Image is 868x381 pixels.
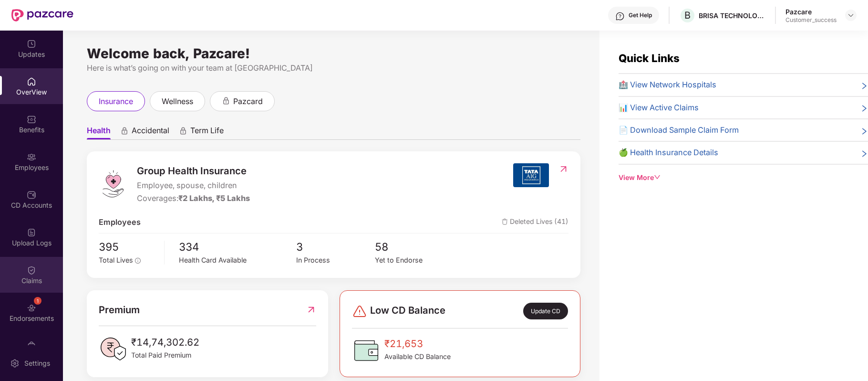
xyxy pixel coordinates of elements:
div: animation [179,127,187,135]
div: animation [120,127,129,135]
img: svg+xml;base64,PHN2ZyBpZD0iSG9tZSIgeG1sbnM9Imh0dHA6Ly93d3cudzMub3JnLzIwMDAvc3ZnIiB3aWR0aD0iMjAiIG... [27,77,36,86]
div: Health Card Available [179,255,296,266]
img: svg+xml;base64,PHN2ZyBpZD0iQmVuZWZpdHMiIHhtbG5zPSJodHRwOi8vd3d3LnczLm9yZy8yMDAwL3N2ZyIgd2lkdGg9Ij... [27,115,36,124]
span: Available CD Balance [384,351,451,362]
span: Employee, spouse, children [137,180,250,191]
span: Group Health Insurance [137,163,250,179]
div: Welcome back, Pazcare! [87,50,580,57]
span: Total Lives [99,256,133,264]
img: svg+xml;base64,PHN2ZyBpZD0iQ2xhaW0iIHhtbG5zPSJodHRwOi8vd3d3LnczLm9yZy8yMDAwL3N2ZyIgd2lkdGg9IjIwIi... [27,265,36,275]
span: ₹2 Lakhs, ₹5 Lakhs [178,193,250,203]
span: ₹14,74,302.62 [131,335,199,350]
span: wellness [162,95,193,107]
div: BRISA TECHNOLOGIES PRIVATE LIMITED [699,11,765,20]
img: svg+xml;base64,PHN2ZyBpZD0iSGVscC0zMngzMiIgeG1sbnM9Imh0dHA6Ly93d3cudzMub3JnLzIwMDAvc3ZnIiB3aWR0aD... [615,11,625,21]
span: down [654,174,661,180]
span: insurance [99,95,133,107]
span: 📊 View Active Claims [619,102,699,114]
img: RedirectIcon [558,164,568,174]
img: svg+xml;base64,PHN2ZyBpZD0iRGFuZ2VyLTMyeDMyIiB4bWxucz0iaHR0cDovL3d3dy53My5vcmcvMjAwMC9zdmciIHdpZH... [352,304,367,319]
span: Employees [99,216,141,228]
span: pazcard [233,95,263,107]
img: logo [99,169,127,198]
div: Get Help [629,11,652,19]
img: svg+xml;base64,PHN2ZyBpZD0iQ0RfQWNjb3VudHMiIGRhdGEtbmFtZT0iQ0QgQWNjb3VudHMiIHhtbG5zPSJodHRwOi8vd3... [27,190,36,200]
span: 📄 Download Sample Claim Form [619,124,739,136]
span: Health [87,126,111,139]
div: Customer_success [785,16,837,24]
div: Here is what’s going on with your team at [GEOGRAPHIC_DATA] [87,62,580,74]
span: B [684,10,691,21]
div: Update CD [523,303,568,319]
span: 🍏 Health Insurance Details [619,147,718,159]
span: info-circle [135,258,141,264]
img: PaidPremiumIcon [99,335,127,363]
span: right [860,126,868,136]
span: Accidental [132,126,169,139]
div: animation [222,96,230,105]
span: right [860,104,868,114]
div: Pazcare [785,7,837,16]
span: Quick Links [619,52,680,64]
img: svg+xml;base64,PHN2ZyBpZD0iVXBsb2FkX0xvZ3MiIGRhdGEtbmFtZT0iVXBsb2FkIExvZ3MiIHhtbG5zPSJodHRwOi8vd3... [27,228,36,237]
span: Premium [99,302,140,317]
span: Term Life [190,126,224,139]
img: svg+xml;base64,PHN2ZyBpZD0iRHJvcGRvd24tMzJ4MzIiIHhtbG5zPSJodHRwOi8vd3d3LnczLm9yZy8yMDAwL3N2ZyIgd2... [847,11,855,19]
div: In Process [296,255,374,266]
span: 58 [375,238,453,255]
img: svg+xml;base64,PHN2ZyBpZD0iTXlfT3JkZXJzIiBkYXRhLW5hbWU9Ik15IE9yZGVycyIgeG1sbnM9Imh0dHA6Ly93d3cudz... [27,341,36,350]
div: Settings [21,359,53,368]
img: svg+xml;base64,PHN2ZyBpZD0iU2V0dGluZy0yMHgyMCIgeG1sbnM9Imh0dHA6Ly93d3cudzMub3JnLzIwMDAvc3ZnIiB3aW... [10,359,20,368]
img: RedirectIcon [306,302,316,317]
img: insurerIcon [513,163,549,187]
span: 395 [99,238,157,255]
span: 3 [296,238,374,255]
img: CDBalanceIcon [352,336,381,365]
span: right [860,148,868,159]
span: Deleted Lives (41) [502,216,568,228]
img: New Pazcare Logo [11,9,73,21]
span: Low CD Balance [370,303,445,319]
img: deleteIcon [502,219,508,225]
span: right [860,81,868,91]
span: ₹21,653 [384,336,451,351]
div: 1 [34,297,41,305]
div: Yet to Endorse [375,255,453,266]
div: View More [619,172,868,183]
span: 334 [179,238,296,255]
span: 🏥 View Network Hospitals [619,79,716,91]
div: Coverages: [137,192,250,204]
img: svg+xml;base64,PHN2ZyBpZD0iRW1wbG95ZWVzIiB4bWxucz0iaHR0cDovL3d3dy53My5vcmcvMjAwMC9zdmciIHdpZHRoPS... [27,152,36,162]
img: svg+xml;base64,PHN2ZyBpZD0iRW5kb3JzZW1lbnRzIiB4bWxucz0iaHR0cDovL3d3dy53My5vcmcvMjAwMC9zdmciIHdpZH... [27,303,36,313]
img: svg+xml;base64,PHN2ZyBpZD0iVXBkYXRlZCIgeG1sbnM9Imh0dHA6Ly93d3cudzMub3JnLzIwMDAvc3ZnIiB3aWR0aD0iMj... [27,39,36,49]
span: Total Paid Premium [131,350,199,360]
